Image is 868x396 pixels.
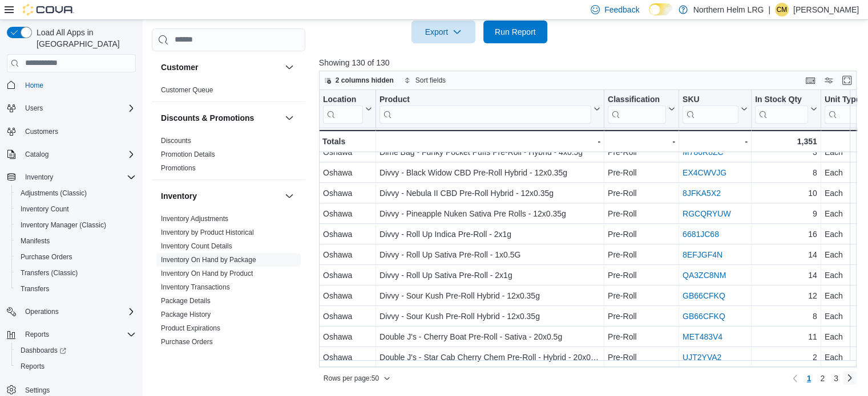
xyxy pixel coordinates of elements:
[608,289,675,303] div: Pre-Roll
[323,186,372,200] div: Oshawa
[2,304,140,320] button: Operations
[788,371,802,385] button: Previous page
[16,234,136,248] span: Manifests
[418,21,469,43] span: Export
[16,344,136,357] span: Dashboards
[25,104,43,113] span: Users
[2,77,140,93] button: Home
[323,166,372,179] div: Oshawa
[161,190,197,202] h3: Inventory
[16,266,82,280] a: Transfers (Classic)
[16,218,136,232] span: Inventory Manager (Classic)
[25,307,59,316] span: Operations
[161,86,213,94] a: Customer Queue
[11,281,140,297] button: Transfers
[21,170,58,184] button: Inventory
[25,386,50,395] span: Settings
[16,360,49,373] a: Reports
[775,3,789,17] div: Courtney Metson
[834,373,838,384] span: 3
[755,94,808,105] div: In Stock Qty
[11,342,140,358] a: Dashboards
[21,148,53,161] button: Catalog
[21,189,87,198] span: Adjustments (Classic)
[822,74,835,87] button: Display options
[323,94,372,123] button: Location
[161,283,230,292] span: Inventory Transactions
[16,250,77,264] a: Purchase Orders
[683,189,721,198] a: 8JFKA5X2
[16,202,74,216] a: Inventory Count
[608,94,666,105] div: Classification
[825,94,867,105] div: Unit Type
[755,134,817,148] div: 1,351
[21,221,106,230] span: Inventory Manager (Classic)
[152,134,305,179] div: Discounts & Promotions
[815,369,829,387] a: Page 2 of 3
[380,134,600,148] div: -
[829,369,843,387] a: Page 3 of 3
[755,350,817,364] div: 2
[683,94,738,123] div: SKU URL
[323,268,372,282] div: Oshawa
[2,169,140,185] button: Inventory
[683,353,721,362] a: UJT2YVA2
[323,309,372,323] div: Oshawa
[608,166,675,179] div: Pre-Roll
[608,207,675,221] div: Pre-Roll
[152,212,305,381] div: Inventory
[11,265,140,281] button: Transfers (Classic)
[608,186,675,200] div: Pre-Roll
[768,3,770,17] p: |
[161,269,253,278] span: Inventory On Hand by Product
[21,101,136,115] span: Users
[161,256,256,264] a: Inventory On Hand by Package
[25,150,49,159] span: Catalog
[161,228,254,236] a: Inventory by Product Historical
[380,309,600,323] div: Divvy - Sour Kush Pre-Roll Hybrid - 12x0.35g
[324,374,379,383] span: Rows per page : 50
[21,252,72,262] span: Purchase Orders
[282,111,296,125] button: Discounts & Promotions
[161,214,228,223] span: Inventory Adjustments
[608,268,675,282] div: Pre-Roll
[806,373,811,384] span: 1
[16,202,136,216] span: Inventory Count
[25,330,49,339] span: Reports
[323,350,372,364] div: Oshawa
[161,215,228,223] a: Inventory Adjustments
[380,145,600,159] div: Dime Bag - Funky Pocket Puffs Pre-Roll - Hybrid - 4x0.5g
[16,282,136,296] span: Transfers
[161,324,220,332] a: Product Expirations
[161,283,230,291] a: Inventory Transactions
[11,358,140,374] button: Reports
[683,250,722,259] a: 8EFJGF4N
[411,21,475,43] button: Export
[2,100,140,116] button: Users
[161,150,215,159] span: Promotion Details
[21,125,63,138] a: Customers
[380,94,591,105] div: Product
[323,227,372,241] div: Oshawa
[161,310,211,319] span: Package History
[802,369,815,387] button: Page 1 of 3
[161,190,280,202] button: Inventory
[16,234,54,248] a: Manifests
[11,201,140,217] button: Inventory Count
[282,189,296,203] button: Inventory
[21,346,66,355] span: Dashboards
[380,248,600,262] div: Divvy - Roll Up Sativa Pre-Roll - 1x0.5G
[25,127,58,136] span: Customers
[840,74,854,87] button: Enter fullscreen
[21,284,49,293] span: Transfers
[380,207,600,221] div: Divvy - Pineapple Nuken Sativa Pre Rolls - 12x0.35g
[25,81,43,90] span: Home
[755,166,817,179] div: 8
[649,15,649,16] span: Dark Mode
[21,362,45,371] span: Reports
[25,173,53,182] span: Inventory
[608,309,675,323] div: Pre-Roll
[323,248,372,262] div: Oshawa
[755,248,817,262] div: 14
[755,186,817,200] div: 10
